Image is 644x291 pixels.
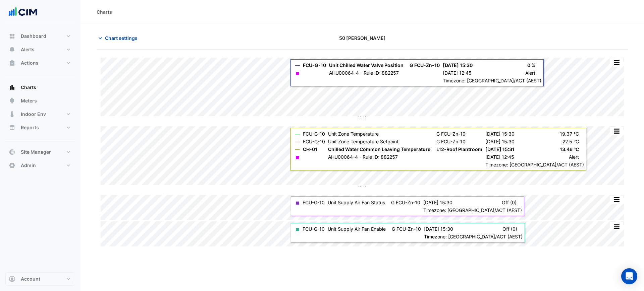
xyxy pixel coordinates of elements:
[5,94,75,107] button: Meters
[9,124,15,131] app-icon: Reports
[21,84,36,91] span: Charts
[5,29,75,43] button: Dashboard
[9,60,15,66] app-icon: Actions
[21,162,36,169] span: Admin
[610,222,623,230] button: More Options
[610,196,623,204] button: More Options
[5,43,75,56] button: Alerts
[9,111,15,118] app-icon: Indoor Env
[9,84,15,91] app-icon: Charts
[21,33,46,40] span: Dashboard
[5,159,75,172] button: Admin
[5,121,75,134] button: Reports
[21,111,46,118] span: Indoor Env
[5,272,75,286] button: Account
[621,268,637,284] div: Open Intercom Messenger
[339,34,386,42] span: 50 [PERSON_NAME]
[105,34,138,42] span: Chart settings
[9,97,15,104] app-icon: Meters
[21,97,37,104] span: Meters
[9,149,15,155] app-icon: Site Manager
[610,58,623,67] button: More Options
[9,46,15,53] app-icon: Alerts
[9,33,15,40] app-icon: Dashboard
[5,145,75,159] button: Site Manager
[21,276,40,282] span: Account
[8,5,38,19] img: Company Logo
[5,56,75,70] button: Actions
[9,162,15,169] app-icon: Admin
[5,107,75,121] button: Indoor Env
[21,124,39,131] span: Reports
[97,8,112,15] div: Charts
[5,81,75,94] button: Charts
[21,46,35,53] span: Alerts
[97,32,142,44] button: Chart settings
[21,60,39,66] span: Actions
[21,149,51,155] span: Site Manager
[610,127,623,135] button: More Options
